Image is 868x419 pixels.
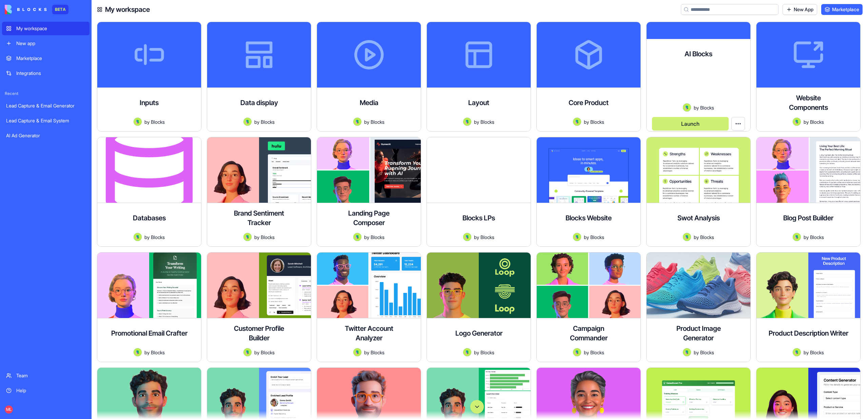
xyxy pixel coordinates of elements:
span: Blocks [480,234,494,241]
button: Scroll to bottom [470,400,484,414]
h4: Logo Generator [455,328,502,338]
h4: Inputs [140,98,159,107]
span: by [584,349,589,356]
span: Blocks [151,234,165,241]
span: by [694,349,699,356]
span: by [364,118,369,125]
img: Avatar [353,233,361,241]
h4: Website Components [781,93,835,112]
h4: Brand Sentiment Tracker [232,208,286,227]
span: by [474,118,479,125]
img: Avatar [243,348,252,356]
span: by [254,118,259,125]
h4: Product Description Writer [769,328,848,338]
span: Blocks [480,118,494,125]
a: Twitter Account AnalyzerAvatarbyBlocks [317,252,421,362]
h4: Layout [468,98,489,107]
h4: Databases [133,213,166,223]
div: My workspace [16,25,85,32]
div: Marketplace [16,55,85,62]
span: by [144,349,150,356]
a: Customer Profile BuilderAvatarbyBlocks [207,252,311,362]
span: Blocks [151,118,165,125]
a: Product Image GeneratorAvatarbyBlocks [646,252,751,362]
img: logo [5,5,47,14]
a: Lead Capture & Email System [2,114,90,127]
a: Blog Post BuilderAvatarbyBlocks [756,137,861,247]
span: by [254,234,259,241]
img: Avatar [353,118,361,126]
a: Integrations [2,66,90,80]
h4: Blocks LPs [462,213,495,223]
a: Logo GeneratorAvatarbyBlocks [427,252,531,362]
img: Avatar [573,233,581,241]
img: Avatar [573,348,581,356]
h4: Campaign Commander [561,324,616,343]
img: Avatar [463,118,471,126]
a: Landing Page ComposerAvatarbyBlocks [317,137,421,247]
div: AI Ad Generator [6,132,85,139]
h4: Data display [240,98,278,107]
img: Avatar [683,103,691,112]
span: Blocks [480,349,494,356]
span: Blocks [700,349,714,356]
a: LayoutAvatarbyBlocks [427,22,531,132]
a: DatabasesAvatarbyBlocks [97,137,201,247]
img: Avatar [134,118,142,126]
img: Avatar [463,348,471,356]
span: Blocks [371,118,384,125]
a: Team [2,369,90,382]
h4: Blog Post Builder [783,213,833,223]
span: by [474,234,479,241]
a: BETA [5,5,68,14]
a: Promotional Email CrafterAvatarbyBlocks [97,252,201,362]
span: by [254,349,259,356]
span: Recent [2,91,90,96]
span: Blocks [810,234,824,241]
span: by [584,118,589,125]
span: by [474,349,479,356]
a: Website ComponentsAvatarbyBlocks [756,22,861,132]
a: My workspace [2,22,90,35]
div: Help [16,387,85,394]
span: Blocks [700,104,714,111]
span: by [584,234,589,241]
span: by [364,234,369,241]
span: by [144,118,150,125]
h4: Core Product [569,98,609,107]
h4: Blocks Website [566,213,612,223]
img: Avatar [463,233,471,241]
span: Blocks [261,118,275,125]
a: InputsAvatarbyBlocks [97,22,201,132]
span: Blocks [810,118,824,125]
h4: Media [360,98,378,107]
a: Core ProductAvatarbyBlocks [536,22,641,132]
a: AI Ad Generator [2,129,90,142]
span: Blocks [261,234,275,241]
h4: AI Blocks [685,49,712,59]
img: Avatar [573,118,581,126]
span: by [804,234,809,241]
img: Avatar [353,348,361,356]
a: Lead Capture & Email Generator [2,99,90,113]
a: Data displayAvatarbyBlocks [207,22,311,132]
a: New App [783,4,817,15]
img: Avatar [134,348,142,356]
h4: Product Image Generator [671,324,726,343]
span: Blocks [371,349,384,356]
span: by [804,118,809,125]
div: Integrations [16,70,85,77]
a: Campaign CommanderAvatarbyBlocks [536,252,641,362]
img: Avatar [683,233,691,241]
div: New app [16,40,85,47]
span: Blocks [590,349,604,356]
a: Marketplace [821,4,863,15]
a: MediaAvatarbyBlocks [317,22,421,132]
h4: Landing Page Composer [342,208,396,227]
a: New app [2,37,90,50]
span: by [694,104,699,111]
div: Lead Capture & Email Generator [6,102,85,109]
span: Blocks [810,349,824,356]
span: ML [5,405,13,414]
a: Brand Sentiment TrackerAvatarbyBlocks [207,137,311,247]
